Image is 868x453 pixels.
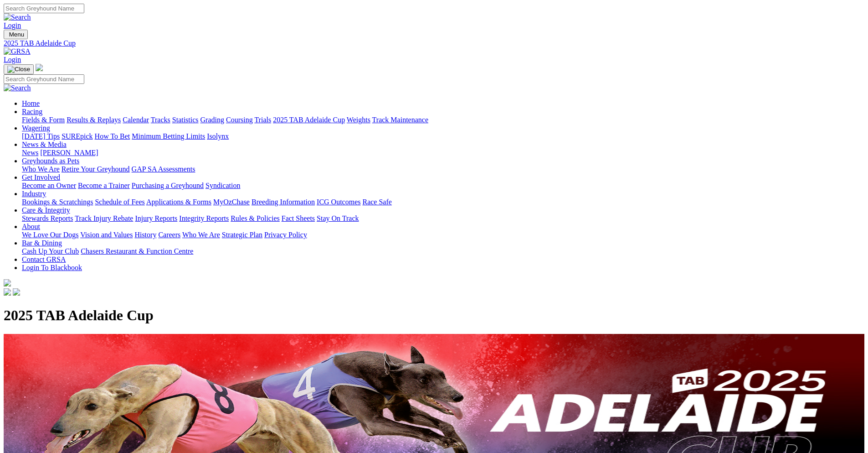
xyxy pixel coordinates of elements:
[62,165,130,173] a: Retire Your Greyhound
[4,307,864,324] h1: 2025 TAB Adelaide Cup
[81,247,193,255] a: Chasers Restaurant & Function Centre
[132,132,205,140] a: Minimum Betting Limits
[362,198,391,206] a: Race Safe
[22,124,50,132] a: Wagering
[273,116,345,124] a: 2025 TAB Adelaide Cup
[207,132,229,140] a: Isolynx
[4,4,84,13] input: Search
[205,182,240,189] a: Syndication
[4,13,31,21] img: Search
[7,66,30,73] img: Close
[22,182,864,190] div: Get Involved
[182,231,220,239] a: Who We Are
[317,214,359,222] a: Stay On Track
[347,116,370,124] a: Weights
[317,198,360,206] a: ICG Outcomes
[78,182,130,189] a: Become a Trainer
[231,214,280,222] a: Rules & Policies
[4,279,11,286] img: logo-grsa-white.png
[172,116,199,124] a: Statistics
[22,116,65,124] a: Fields & Form
[22,247,864,255] div: Bar & Dining
[151,116,170,124] a: Tracks
[226,116,253,124] a: Coursing
[36,64,43,71] img: logo-grsa-white.png
[9,31,24,38] span: Menu
[22,157,79,165] a: Greyhounds as Pets
[22,132,864,141] div: Wagering
[222,231,262,239] a: Strategic Plan
[95,198,144,206] a: Schedule of Fees
[67,116,121,124] a: Results & Replays
[22,173,60,181] a: Get Involved
[13,288,20,296] img: twitter.svg
[213,198,250,206] a: MyOzChase
[22,198,93,206] a: Bookings & Scratchings
[264,231,307,239] a: Privacy Policy
[22,108,42,115] a: Racing
[22,165,60,173] a: Who We Are
[132,182,204,189] a: Purchasing a Greyhound
[95,132,130,140] a: How To Bet
[22,165,864,173] div: Greyhounds as Pets
[22,182,76,189] a: Become an Owner
[123,116,149,124] a: Calendar
[22,247,79,255] a: Cash Up Your Club
[22,116,864,124] div: Racing
[4,47,31,56] img: GRSA
[4,288,11,296] img: facebook.svg
[22,231,864,239] div: About
[22,214,864,223] div: Care & Integrity
[22,206,70,214] a: Care & Integrity
[80,231,133,239] a: Vision and Values
[158,231,180,239] a: Careers
[254,116,271,124] a: Trials
[22,190,46,198] a: Industry
[22,264,82,271] a: Login To Blackbook
[4,39,864,47] a: 2025 TAB Adelaide Cup
[22,255,66,263] a: Contact GRSA
[4,74,84,84] input: Search
[282,214,315,222] a: Fact Sheets
[22,231,78,239] a: We Love Our Dogs
[22,99,40,107] a: Home
[372,116,428,124] a: Track Maintenance
[22,239,62,247] a: Bar & Dining
[22,149,864,157] div: News & Media
[146,198,211,206] a: Applications & Forms
[4,64,34,74] button: Toggle navigation
[40,149,98,156] a: [PERSON_NAME]
[179,214,229,222] a: Integrity Reports
[75,214,133,222] a: Track Injury Rebate
[135,214,177,222] a: Injury Reports
[4,84,31,92] img: Search
[134,231,156,239] a: History
[22,149,38,156] a: News
[252,198,315,206] a: Breeding Information
[22,214,73,222] a: Stewards Reports
[22,141,67,148] a: News & Media
[132,165,195,173] a: GAP SA Assessments
[4,30,28,39] button: Toggle navigation
[200,116,224,124] a: Grading
[22,132,60,140] a: [DATE] Tips
[62,132,92,140] a: SUREpick
[22,223,40,230] a: About
[4,56,21,63] a: Login
[4,21,21,29] a: Login
[22,198,864,206] div: Industry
